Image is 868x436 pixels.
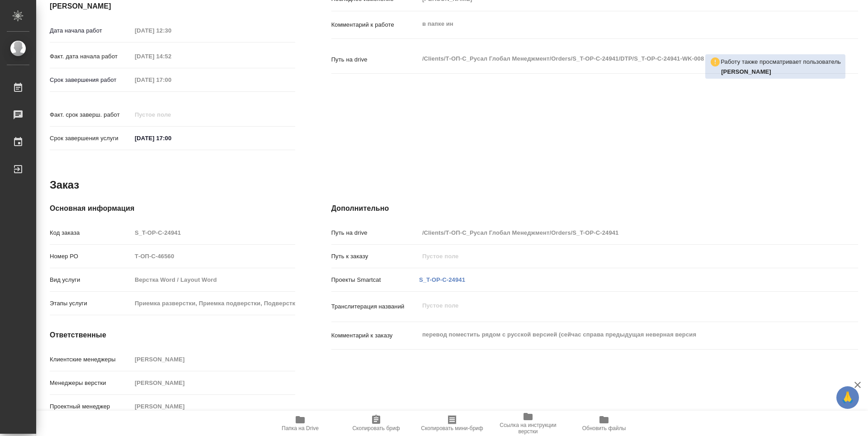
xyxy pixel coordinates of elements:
[132,376,295,389] input: Пустое поле
[132,73,211,86] input: Пустое поле
[721,67,841,76] p: Малофеева Екатерина
[50,330,295,341] h4: Ответственные
[419,250,814,263] input: Пустое поле
[132,50,211,63] input: Пустое поле
[132,353,295,366] input: Пустое поле
[50,178,79,192] h2: Заказ
[840,388,855,407] span: 🙏
[419,16,814,32] textarea: в папке ин
[721,68,771,75] b: [PERSON_NAME]
[338,411,414,436] button: Скопировать бриф
[132,297,295,310] input: Пустое поле
[419,276,465,283] a: S_T-OP-C-24941
[490,411,566,436] button: Ссылка на инструкции верстки
[566,411,642,436] button: Обновить файлы
[331,203,858,214] h4: Дополнительно
[419,327,814,342] textarea: перевод поместить рядом с русской версией (сейчас справа предыдущая неверная версия
[331,20,419,29] p: Комментарий к работе
[132,250,295,263] input: Пустое поле
[419,51,814,66] textarea: /Clients/Т-ОП-С_Русал Глобал Менеджмент/Orders/S_T-OP-C-24941/DTP/S_T-OP-C-24941-WK-008
[50,52,132,61] p: Факт. дата начала работ
[132,400,295,413] input: Пустое поле
[331,331,419,340] p: Комментарий к заказу
[331,302,419,311] p: Транслитерация названий
[282,425,319,431] span: Папка на Drive
[50,275,132,284] p: Вид услуги
[836,386,859,409] button: 🙏
[331,275,419,284] p: Проекты Smartcat
[50,1,295,12] h4: [PERSON_NAME]
[50,402,132,411] p: Проектный менеджер
[414,411,490,436] button: Скопировать мини-бриф
[132,273,295,286] input: Пустое поле
[132,132,211,145] input: ✎ Введи что-нибудь
[582,425,626,431] span: Обновить файлы
[50,26,132,35] p: Дата начала работ
[50,134,132,143] p: Срок завершения услуги
[50,76,132,85] p: Срок завершения работ
[50,203,295,214] h4: Основная информация
[132,108,211,121] input: Пустое поле
[50,299,132,308] p: Этапы услуги
[50,228,132,237] p: Код заказа
[331,252,419,261] p: Путь к заказу
[352,425,400,431] span: Скопировать бриф
[132,24,211,37] input: Пустое поле
[262,411,338,436] button: Папка на Drive
[331,55,419,64] p: Путь на drive
[331,228,419,237] p: Путь на drive
[421,425,483,431] span: Скопировать мини-бриф
[50,252,132,261] p: Номер РО
[132,226,295,239] input: Пустое поле
[419,226,814,239] input: Пустое поле
[495,422,561,435] span: Ссылка на инструкции верстки
[50,355,132,364] p: Клиентские менеджеры
[50,379,132,388] p: Менеджеры верстки
[50,110,132,119] p: Факт. срок заверш. работ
